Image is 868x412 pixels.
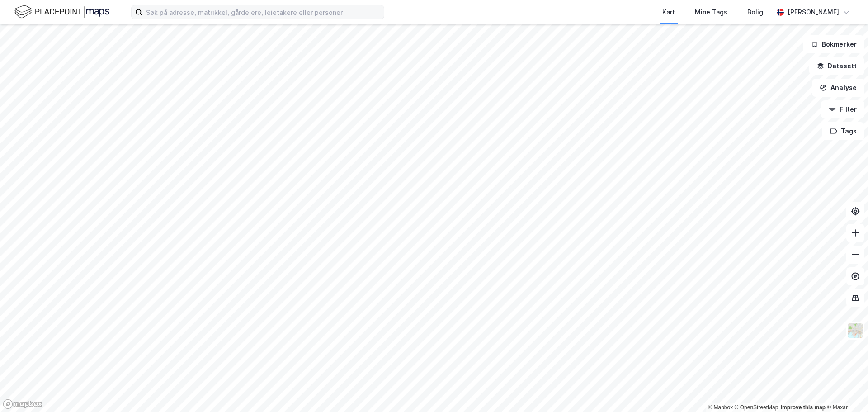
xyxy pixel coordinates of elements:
button: Bokmerker [803,35,864,53]
img: Z [847,322,864,339]
button: Tags [822,122,864,140]
a: OpenStreetMap [735,404,778,411]
a: Improve this map [781,404,826,411]
a: Mapbox [708,404,733,411]
a: Mapbox homepage [3,399,42,409]
div: Mine Tags [695,7,727,18]
iframe: Chat Widget [823,369,868,412]
div: Kart [662,7,675,18]
div: [PERSON_NAME] [788,7,839,18]
div: Chatt-widget [823,369,868,412]
button: Filter [821,100,864,118]
input: Søk på adresse, matrikkel, gårdeiere, leietakere eller personer [142,5,384,19]
img: logo.f888ab2527a4732fd821a326f86c7f29.svg [14,4,109,20]
button: Datasett [809,57,864,75]
div: Bolig [747,7,763,18]
button: Analyse [812,79,864,97]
